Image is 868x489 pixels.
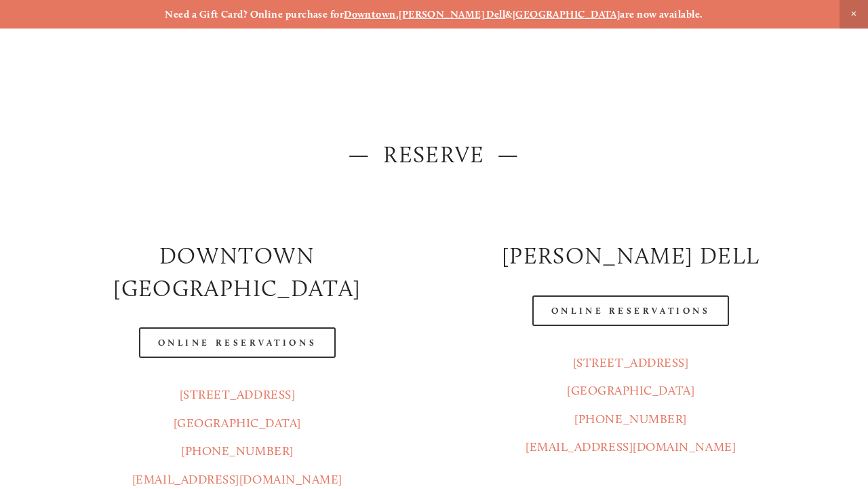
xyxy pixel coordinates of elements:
[181,443,294,458] a: [PHONE_NUMBER]
[446,240,816,272] h2: [PERSON_NAME] DELL
[180,387,296,402] a: [STREET_ADDRESS]
[573,355,689,370] a: [STREET_ADDRESS]
[532,295,729,326] a: Online Reservations
[526,439,736,454] a: [EMAIL_ADDRESS][DOMAIN_NAME]
[505,8,512,20] strong: &
[574,412,687,427] a: [PHONE_NUMBER]
[52,240,422,304] h2: Downtown [GEOGRAPHIC_DATA]
[513,8,620,20] a: [GEOGRAPHIC_DATA]
[174,416,301,431] a: [GEOGRAPHIC_DATA]
[567,383,694,398] a: [GEOGRAPHIC_DATA]
[620,8,703,20] strong: are now available.
[396,8,399,20] strong: ,
[165,8,344,20] strong: Need a Gift Card? Online purchase for
[399,8,505,20] a: [PERSON_NAME] Dell
[132,472,342,487] a: [EMAIL_ADDRESS][DOMAIN_NAME]
[344,8,396,20] a: Downtown
[139,327,336,358] a: Online Reservations
[52,139,816,171] h2: — Reserve —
